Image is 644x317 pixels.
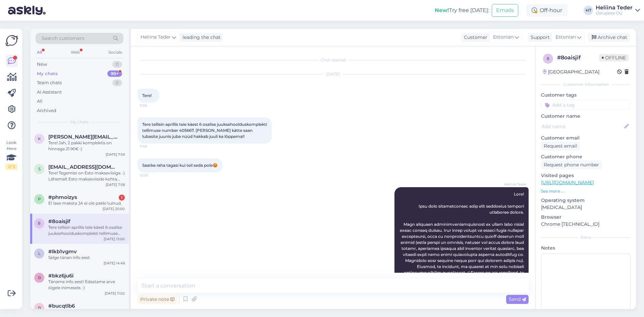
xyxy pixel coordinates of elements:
[142,122,268,139] span: Tere tellisin aprillis teie käest 6 osalise juuksehoolduskomplekti tellimuse number 405667. [PERS...
[103,206,125,211] div: [DATE] 20:00
[142,93,152,98] span: Tere!
[541,82,631,88] div: Customer information
[588,33,630,42] div: Archive chat
[112,61,122,68] div: 0
[526,4,568,16] div: Off-hour
[541,197,631,204] p: Operating system
[541,113,631,120] p: Customer name
[48,134,118,140] span: karin.sepp26@gmail.com
[541,221,631,228] p: Chrome [TECHNICAL_ID]
[37,80,62,86] div: Team chats
[104,236,125,242] div: [DATE] 13:00
[37,98,43,105] div: All
[599,54,629,61] span: Offline
[584,6,593,15] div: HT
[541,188,631,194] p: See more ...
[48,218,70,224] span: #8oaisjif
[138,57,529,63] div: Chat started
[541,123,623,130] input: Add name
[141,34,171,41] span: Heliina Teder
[38,251,41,256] span: l
[106,182,125,187] div: [DATE] 7:58
[37,107,56,114] div: Archived
[435,6,489,14] div: Try free [DATE]:
[138,71,529,77] div: [DATE]
[543,68,599,75] div: [GEOGRAPHIC_DATA]
[112,80,122,86] div: 0
[541,92,631,99] p: Customer tags
[38,166,41,171] span: s
[596,10,633,16] div: Ostupesa OÜ
[38,221,41,226] span: 8
[104,261,125,266] div: [DATE] 14:48
[461,34,487,41] div: Customer
[557,54,599,62] div: # 8oaisjif
[48,164,118,170] span: sigridleesment6@gmail.com
[528,34,550,41] div: Support
[106,152,125,157] div: [DATE] 7:59
[541,153,631,160] p: Customer phone
[541,179,594,186] a: [URL][DOMAIN_NAME]
[541,214,631,221] p: Browser
[541,245,631,252] p: Notes
[38,136,41,141] span: k
[501,182,527,187] span: Heliina Teder
[435,7,449,13] b: New!
[541,135,631,142] p: Customer email
[5,140,17,170] div: Look Here
[38,197,41,202] span: p
[37,61,47,68] div: New
[180,34,221,41] div: leading the chat
[541,234,631,241] div: Extra
[38,305,41,310] span: b
[37,89,62,96] div: AI Assistant
[107,48,123,57] div: Socials
[48,224,125,236] div: Tere tellisin aprillis teie käest 6 osalise juuksehoolduskomplekti tellimuse number 405667. [PERS...
[547,56,549,61] span: 8
[596,5,633,10] div: Heliina Teder
[140,144,165,149] span: 11:59
[493,34,514,41] span: Estonian
[140,173,165,178] span: 12:00
[48,170,125,182] div: Tere! Tegemist on Esto makseviisiga. :) Lähemalt Esto makseviiside kohta saate lugeda siit: [URL]...
[70,119,89,125] span: My chats
[138,295,177,304] div: Private note
[48,200,125,206] div: EI lase maksta JA ei ole pakki tulnud.
[541,100,631,110] input: Add a tag
[492,4,518,17] button: Emails
[69,48,81,57] div: Web
[555,34,576,41] span: Estonian
[48,273,73,279] span: #bkz6ju6i
[38,275,41,280] span: b
[37,70,58,77] div: My chats
[5,164,17,170] div: 2 / 3
[48,249,77,255] span: #lkb1vgmv
[48,140,125,152] div: Tere! Jah, 2 pakki komplektis on hinnaga 21.90€ :)
[119,195,125,201] div: 1
[48,194,77,200] span: #phmoizys
[142,163,218,168] span: Saatke raha tagasi kui teil seda pole😡
[596,5,640,16] a: Heliina TederOstupesa OÜ
[48,303,75,309] span: #bucqtlb6
[107,70,122,77] div: 99+
[541,142,580,151] div: Request email
[42,35,84,42] span: Search customers
[36,48,43,57] div: All
[105,291,125,296] div: [DATE] 11:02
[48,279,125,291] div: Täname info eest! Edastame arve õigele inimesele. :)
[509,296,526,302] span: Send
[48,255,125,261] div: Selge tänan info eest
[140,103,165,108] span: 11:56
[541,160,602,169] div: Request phone number
[541,172,631,179] p: Visited pages
[5,34,18,47] img: Askly Logo
[541,204,631,211] p: [MEDICAL_DATA]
